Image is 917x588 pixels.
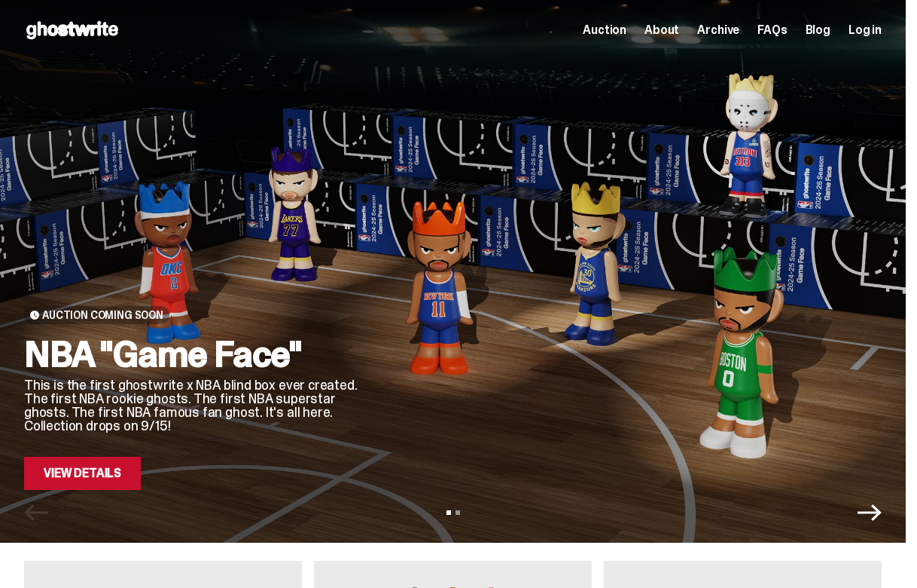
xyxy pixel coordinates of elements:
[455,510,460,515] button: View slide 2
[858,501,882,525] button: Next
[24,336,371,372] h2: NBA "Game Face"
[446,510,451,515] button: View slide 1
[583,24,626,36] a: Auction
[848,24,882,36] a: Log in
[24,378,371,433] p: This is the first ghostwrite x NBA blind box ever created. The first NBA rookie ghosts. The first...
[24,457,141,490] a: View Details
[806,24,830,36] a: Blog
[42,309,163,321] span: Auction Coming Soon
[697,24,739,36] a: Archive
[757,24,787,36] a: FAQs
[644,24,679,36] a: About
